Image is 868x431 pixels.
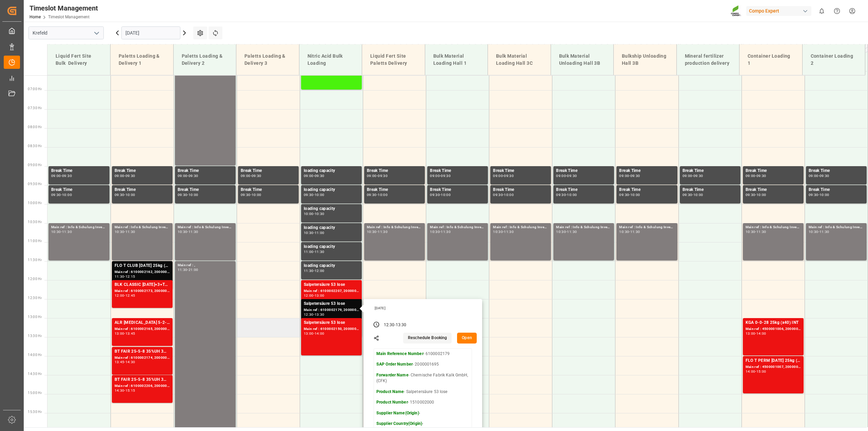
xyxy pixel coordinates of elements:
span: 11:30 Hr [28,258,42,262]
div: 13:30 [396,322,407,328]
div: KGA 0-0-28 25kg (x40) INT [746,319,801,326]
div: - [124,174,125,177]
div: 10:30 [809,230,818,233]
div: - [818,174,820,177]
div: - [377,193,378,196]
div: 09:30 [820,174,829,177]
div: Timeslot Management [29,3,98,13]
div: loading capacity [304,168,359,174]
div: Container Loading 1 [745,50,797,70]
strong: Product Number [376,400,408,405]
div: Break Time [809,187,864,193]
div: 14:30 [115,389,124,392]
div: 11:00 [315,231,324,234]
div: 12:45 [125,294,135,297]
div: - [314,332,315,335]
div: 10:30 [556,230,566,233]
div: - [755,230,756,233]
div: 09:30 [493,193,503,196]
div: - [503,230,504,233]
div: FLO T PERM [DATE] 25kg (x42) INT [746,357,801,364]
span: 08:00 Hr [28,125,42,129]
div: 09:30 [252,174,261,177]
div: Break Time [493,168,548,174]
div: - [755,174,756,177]
div: Break Time [430,168,485,174]
div: Container Loading 2 [808,50,860,70]
div: 09:00 [746,174,755,177]
span: 12:30 Hr [28,296,42,300]
p: - Salpetersäure 53 lose [376,389,469,395]
div: Main ref : Info & Schulung Inventur, [556,224,611,230]
div: 13:00 [115,332,124,335]
div: Compo Expert [746,6,811,16]
span: 11:00 Hr [28,239,42,243]
div: - [629,193,630,196]
div: 11:30 [441,230,451,233]
div: loading capacity [304,205,359,212]
div: 09:30 [304,193,314,196]
div: - [629,174,630,177]
div: Main ref : 4500001007, 2000001046 [746,364,801,370]
div: 10:00 [378,193,388,196]
div: Main ref : Info & Schulung Inventur, [619,224,674,230]
div: 09:00 [178,174,188,177]
div: - [503,193,504,196]
div: - [187,174,188,177]
div: 10:30 [367,230,377,233]
div: Break Time [683,168,738,174]
div: 09:30 [115,193,124,196]
div: 09:00 [51,174,61,177]
div: 11:30 [189,230,198,233]
div: 10:30 [304,231,314,234]
div: - [566,174,567,177]
div: loading capacity [304,187,359,193]
div: Salpetersäure 53 lose [304,319,359,326]
div: loading capacity [304,262,359,269]
div: Main ref : Info & Schulung Inventur, [430,224,485,230]
div: Main ref : Info & Schulung Inventur, [809,224,864,230]
div: - [251,193,252,196]
div: 12:15 [125,275,135,278]
div: 10:00 [125,193,135,196]
div: - [440,193,441,196]
div: 12:30 [384,322,395,328]
div: 10:00 [756,193,766,196]
div: BT FAIR 25-5-8 35%UH 3M 25kg (x40) INTFET 6-0-12 KR 25kgx40 DE,AT,[GEOGRAPHIC_DATA],ES,ITFLO T CL... [115,348,170,355]
button: open menu [91,28,101,38]
div: Break Time [746,187,801,193]
div: Bulk Material Loading Hall 1 [431,50,482,70]
div: Break Time [115,187,170,193]
div: FLO T CLUB [DATE] 25kg (x40) INTBLK PREMIUM [DATE] 25kg(x40)D,EN,PL,FNLBT FAIR 25-5-8 35%UH 3M 25... [115,262,170,269]
div: 09:30 [809,193,818,196]
div: - [124,389,125,392]
div: 10:00 [304,212,314,215]
input: DD.MM.YYYY [121,26,180,39]
div: 10:30 [619,230,629,233]
div: 09:00 [619,174,629,177]
div: loading capacity [304,224,359,231]
img: Screenshot%202023-09-29%20at%2010.02.21.png_1712312052.png [731,5,742,17]
div: 09:30 [746,193,755,196]
div: 09:30 [683,193,692,196]
div: Main ref : 4500001006, 2000001046 [746,326,801,332]
span: 08:30 Hr [28,144,42,148]
div: ALR [MEDICAL_DATA] 5-2-5 25kg (x40) FRBT FAIR 25-5-8 35%UH 3M 25kg (x40) INT [115,319,170,326]
div: - [61,174,62,177]
div: Break Time [683,187,738,193]
div: 09:00 [241,174,251,177]
div: 10:30 [493,230,503,233]
p: - Chemische Fabrik Kalk GmbH, (CFK) [376,372,469,384]
div: 09:00 [304,174,314,177]
div: - [61,230,62,233]
div: Break Time [51,187,107,193]
button: Open [457,333,477,344]
div: Liquid Fert Site Paletts Delivery [368,50,419,70]
div: - [818,230,820,233]
div: - [187,230,188,233]
div: 09:30 [178,193,188,196]
div: 09:00 [556,174,566,177]
span: 07:30 Hr [28,106,42,110]
div: - [629,230,630,233]
button: show 0 new notifications [814,3,829,19]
